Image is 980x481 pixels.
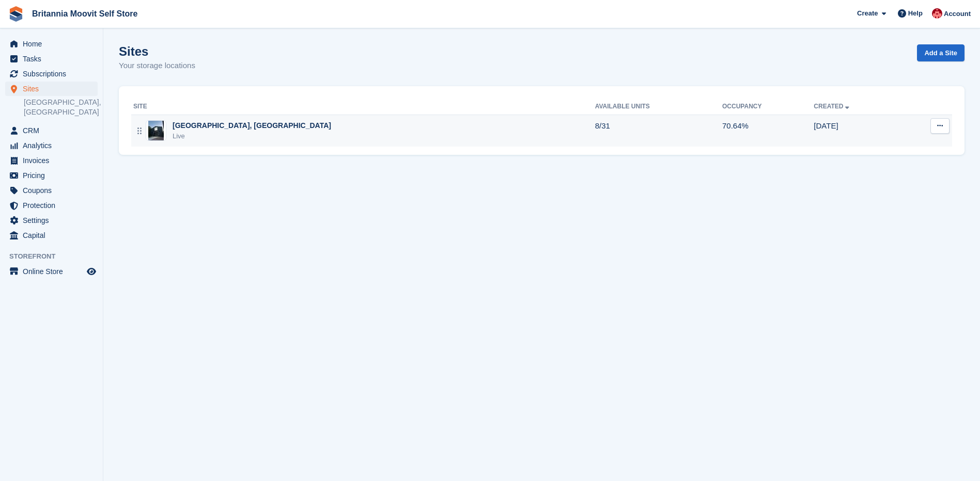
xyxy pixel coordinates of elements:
[24,98,98,117] a: [GEOGRAPHIC_DATA], [GEOGRAPHIC_DATA]
[148,120,164,141] img: Image of Braintree, Essex site
[5,37,98,51] a: menu
[857,8,878,19] span: Create
[23,123,85,138] span: CRM
[173,120,331,131] div: [GEOGRAPHIC_DATA], [GEOGRAPHIC_DATA]
[5,82,98,96] a: menu
[23,228,85,243] span: Capital
[917,44,965,61] a: Add a Site
[23,183,85,198] span: Coupons
[814,103,851,110] a: Created
[23,52,85,66] span: Tasks
[8,6,24,22] img: stora-icon-8386f47178a22dfd0bd8f6a31ec36ba5ce8667c1dd55bd0f319d3a0aa187defe.svg
[23,138,85,153] span: Analytics
[595,115,722,147] td: 8/31
[23,82,85,96] span: Sites
[944,9,971,19] span: Account
[173,131,331,141] div: Live
[5,123,98,138] a: menu
[23,264,85,279] span: Online Store
[131,99,595,115] th: Site
[23,213,85,228] span: Settings
[908,8,923,19] span: Help
[23,153,85,168] span: Invoices
[722,99,814,115] th: Occupancy
[23,168,85,183] span: Pricing
[5,153,98,168] a: menu
[5,213,98,228] a: menu
[28,5,142,22] a: Britannia Moovit Self Store
[722,115,814,147] td: 70.64%
[9,251,103,262] span: Storefront
[5,198,98,213] a: menu
[23,67,85,81] span: Subscriptions
[5,168,98,183] a: menu
[23,37,85,51] span: Home
[5,183,98,198] a: menu
[5,228,98,243] a: menu
[119,60,195,72] p: Your storage locations
[23,198,85,213] span: Protection
[5,52,98,66] a: menu
[5,264,98,279] a: menu
[5,138,98,153] a: menu
[814,115,901,147] td: [DATE]
[85,265,98,278] a: Preview store
[932,8,942,19] img: Jo Jopson
[119,44,195,58] h1: Sites
[595,99,722,115] th: Available Units
[5,67,98,81] a: menu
